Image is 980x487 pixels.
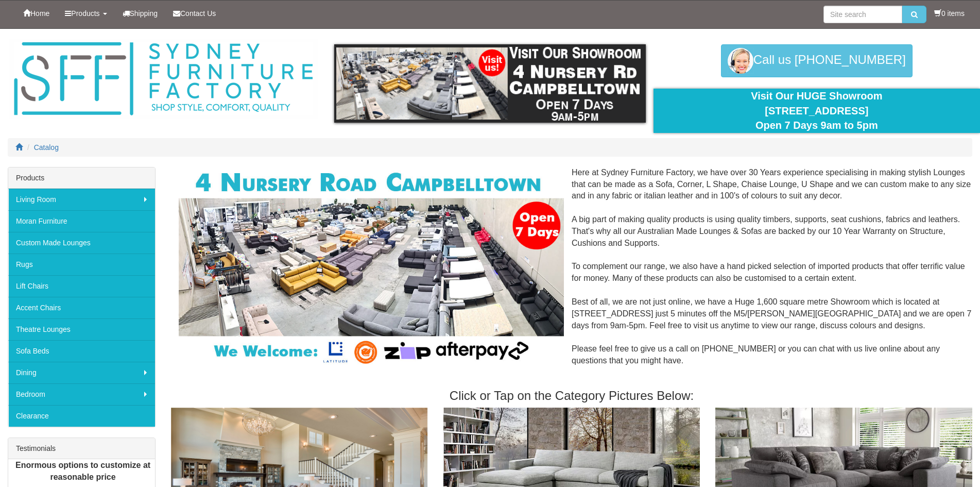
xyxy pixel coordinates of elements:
img: Corner Modular Lounges [179,167,564,367]
a: Rugs [8,254,155,275]
div: Here at Sydney Furniture Factory, we have over 30 Years experience specialising in making stylish... [171,167,972,379]
span: Contact Us [180,9,216,18]
li: 0 items [934,8,965,19]
a: Lift Chairs [8,275,155,297]
a: Catalog [34,143,59,152]
h3: Click or Tap on the Category Pictures Below: [171,389,972,402]
a: Living Room [8,189,155,210]
a: Contact Us [165,1,223,26]
a: Clearance [8,405,155,427]
a: Custom Made Lounges [8,232,155,254]
span: Shipping [130,9,158,18]
a: Accent Chairs [8,297,155,318]
a: Home [15,1,57,26]
span: Products [71,9,99,18]
a: Shipping [115,1,166,26]
div: Visit Our HUGE Showroom [STREET_ADDRESS] Open 7 Days 9am to 5pm [661,89,972,133]
a: Dining [8,362,155,383]
b: Enormous options to customize at reasonable price [15,461,150,481]
div: Testimonials [8,438,155,459]
a: Products [57,1,114,26]
div: Products [8,167,155,189]
img: Sydney Furniture Factory [9,39,318,119]
img: showroom.gif [334,44,645,123]
a: Sofa Beds [8,340,155,362]
span: Home [30,9,49,18]
a: Moran Furniture [8,210,155,232]
input: Site search [823,6,902,23]
a: Bedroom [8,383,155,405]
a: Theatre Lounges [8,318,155,340]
